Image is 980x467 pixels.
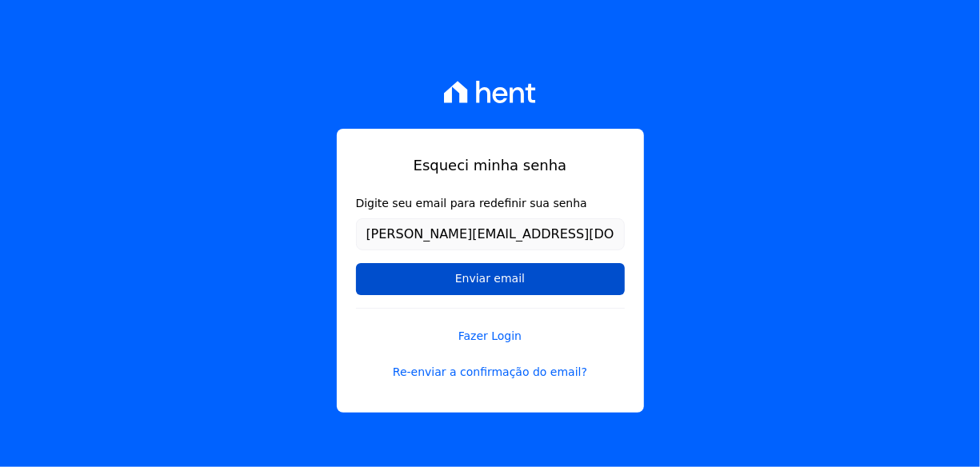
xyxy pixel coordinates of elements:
[356,308,625,345] a: Fazer Login
[356,154,625,176] h1: Esqueci minha senha
[356,263,625,295] input: Enviar email
[356,195,625,212] label: Digite seu email para redefinir sua senha
[356,364,625,381] a: Re-enviar a confirmação do email?
[356,218,625,250] input: Email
